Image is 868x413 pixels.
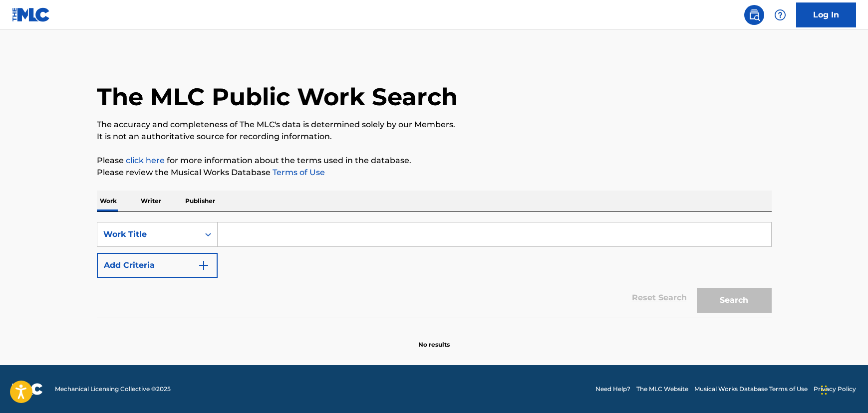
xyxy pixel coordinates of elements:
[744,5,764,25] a: Public Search
[595,385,630,394] a: Need Help?
[418,328,450,349] p: No results
[774,9,786,21] img: help
[271,168,325,177] a: Terms of Use
[182,191,218,211] p: Publisher
[97,131,772,143] p: It is not an authoritative source for recording information.
[818,365,868,413] iframe: Chat Widget
[97,253,218,278] button: Add Criteria
[97,155,772,167] p: Please for more information about the terms used in the database.
[55,385,171,394] span: Mechanical Licensing Collective © 2025
[103,228,193,240] div: Work Title
[97,119,772,131] p: The accuracy and completeness of The MLC's data is determined solely by our Members.
[636,385,688,394] a: The MLC Website
[694,385,808,394] a: Musical Works Database Terms of Use
[770,5,790,25] div: Help
[796,2,856,27] a: Log In
[126,156,165,165] a: click here
[97,222,772,318] form: Search Form
[97,82,458,112] h1: The MLC Public Work Search
[814,385,856,394] a: Privacy Policy
[97,167,772,179] p: Please review the Musical Works Database
[748,9,760,21] img: search
[821,375,827,405] div: Drag
[97,191,120,211] p: Work
[138,191,164,211] p: Writer
[12,7,50,22] img: MLC Logo
[12,383,43,395] img: logo
[198,259,210,271] img: 9d2ae6d4665cec9f34b9.svg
